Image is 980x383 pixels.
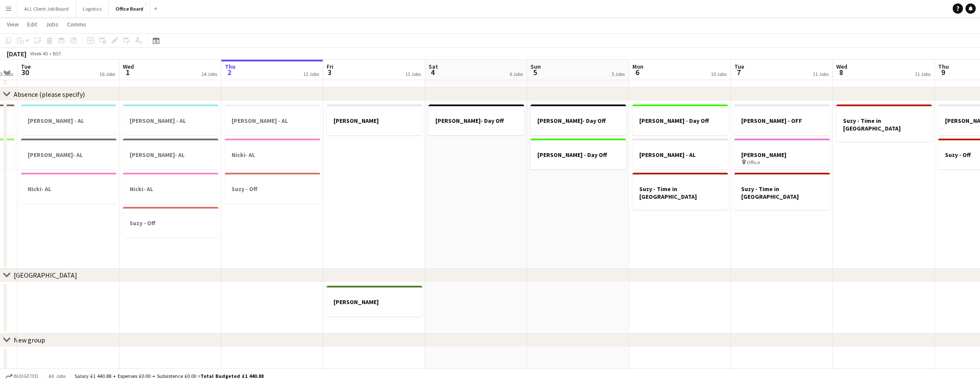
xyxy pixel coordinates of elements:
[632,117,728,125] h3: [PERSON_NAME] - Day Off
[21,63,31,70] span: Tue
[734,173,830,210] app-job-card: Suzy - Time in [GEOGRAPHIC_DATA]
[405,71,421,77] div: 13 Jobs
[21,151,116,159] h3: [PERSON_NAME]- AL
[123,117,218,125] h3: [PERSON_NAME] - AL
[21,117,116,125] h3: [PERSON_NAME] - AL
[99,71,115,77] div: 16 Jobs
[225,173,320,203] app-job-card: Suzy - Off
[46,20,58,28] span: Jobs
[836,117,932,132] h3: Suzy - Time in [GEOGRAPHIC_DATA]
[531,104,626,135] app-job-card: [PERSON_NAME]- Day Off
[510,71,523,77] div: 6 Jobs
[7,49,26,58] div: [DATE]
[123,139,218,169] app-job-card: [PERSON_NAME]- AL
[21,185,116,193] h3: Nicki- AL
[734,104,830,135] app-job-card: [PERSON_NAME] - OFF
[42,19,62,30] a: Jobs
[14,271,77,279] div: [GEOGRAPHIC_DATA]
[429,63,438,70] span: Sat
[836,63,847,70] span: Wed
[327,286,422,316] app-job-card: [PERSON_NAME]
[21,173,116,203] app-job-card: Nicki- AL
[225,63,235,70] span: Thu
[21,104,116,135] app-job-card: [PERSON_NAME] - AL
[835,67,847,77] span: 8
[123,63,134,70] span: Wed
[225,139,320,169] app-job-card: Nicki- AL
[64,19,90,30] a: Comms
[632,151,728,159] h3: [PERSON_NAME] - AL
[17,0,76,17] button: ALL Client Job Board
[20,67,31,77] span: 30
[225,104,320,135] app-job-card: [PERSON_NAME] - AL
[325,67,333,77] span: 3
[632,139,728,169] app-job-card: [PERSON_NAME] - AL
[711,71,727,77] div: 10 Jobs
[14,336,45,344] div: New group
[531,151,626,159] h3: [PERSON_NAME] - Day Off
[3,19,22,30] a: View
[734,117,830,125] h3: [PERSON_NAME] - OFF
[327,63,333,70] span: Fri
[123,173,218,203] app-job-card: Nicki- AL
[327,298,422,306] h3: [PERSON_NAME]
[632,104,728,135] app-job-card: [PERSON_NAME] - Day Off
[53,50,61,57] div: BST
[123,185,218,193] h3: Nicki- AL
[531,139,626,169] app-job-card: [PERSON_NAME] - Day Off
[937,67,949,77] span: 9
[123,151,218,159] h3: [PERSON_NAME]- AL
[122,67,134,77] span: 1
[123,104,218,135] app-job-card: [PERSON_NAME] - AL
[14,373,38,379] span: Budgeted
[327,104,422,135] app-job-card: [PERSON_NAME]
[631,67,644,77] span: 6
[21,139,116,169] app-job-card: [PERSON_NAME]- AL
[938,63,949,70] span: Thu
[200,373,264,379] span: Total Budgeted £1 440.88
[303,71,319,77] div: 13 Jobs
[612,71,625,77] div: 5 Jobs
[123,207,218,238] app-job-card: Suzy - Off
[4,371,40,381] button: Budgeted
[529,67,541,77] span: 5
[27,20,37,28] span: Edit
[429,117,524,125] h3: [PERSON_NAME]- Day Off
[734,139,830,169] app-job-card: [PERSON_NAME] Office
[76,0,109,17] button: Logistics
[429,104,524,135] app-job-card: [PERSON_NAME]- Day Off
[75,373,264,379] div: Salary £1 440.88 + Expenses £0.00 + Subsistence £0.00 =
[28,50,49,57] span: Week 40
[201,71,217,77] div: 14 Jobs
[109,0,151,17] button: Office Board
[734,185,830,200] h3: Suzy - Time in [GEOGRAPHIC_DATA]
[427,67,438,77] span: 4
[7,20,19,28] span: View
[733,67,744,77] span: 7
[531,63,541,70] span: Sun
[734,151,830,159] h3: [PERSON_NAME]
[225,117,320,125] h3: [PERSON_NAME] - AL
[836,104,932,142] app-job-card: Suzy - Time in [GEOGRAPHIC_DATA]
[531,117,626,125] h3: [PERSON_NAME]- Day Off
